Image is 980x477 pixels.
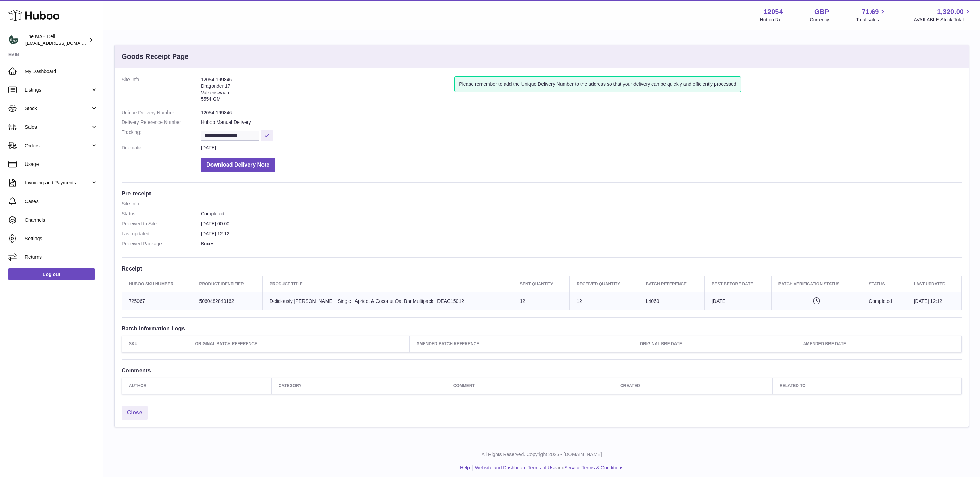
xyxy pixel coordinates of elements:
[192,276,262,292] th: Product Identifier
[862,292,907,310] td: Completed
[513,276,569,292] th: Sent Quantity
[122,109,201,116] dt: Unique Delivery Number:
[122,52,189,61] h3: Goods Receipt Page
[613,378,772,394] th: Created
[122,406,148,420] a: Close
[122,325,962,332] h3: Batch Information Logs
[25,198,98,205] span: Cases
[201,231,962,237] dd: [DATE] 12:12
[25,105,91,112] span: Stock
[856,7,887,23] a: 71.69 Total sales
[122,129,201,141] dt: Tracking:
[454,76,741,92] div: Please remember to add the Unique Delivery Number to the address so that your delivery can be qui...
[25,142,91,149] span: Orders
[201,221,962,227] dd: [DATE] 00:00
[25,124,91,130] span: Sales
[201,119,962,126] dd: Huboo Manual Delivery
[201,145,962,151] dd: [DATE]
[25,254,98,261] span: Returns
[937,7,964,17] span: 1,320.00
[122,201,201,207] dt: Site Info:
[771,276,862,292] th: Batch Verification Status
[109,451,974,458] p: All Rights Reserved. Copyright 2025 - [DOMAIN_NAME]
[907,292,961,310] td: [DATE] 12:12
[25,68,98,75] span: My Dashboard
[122,367,962,374] h3: Comments
[122,265,962,272] h3: Receipt
[271,378,446,394] th: Category
[773,378,962,394] th: Related to
[122,145,201,151] dt: Due date:
[639,276,704,292] th: Batch Reference
[25,87,91,93] span: Listings
[201,211,962,217] dd: Completed
[460,465,470,470] a: Help
[862,7,879,17] span: 71.69
[409,336,633,352] th: Amended Batch Reference
[122,378,272,394] th: Author
[201,109,962,116] dd: 12054-199846
[796,336,961,352] th: Amended BBE Date
[25,33,87,46] div: The MAE Deli
[914,17,972,23] span: AVAILABLE Stock Total
[122,76,201,106] dt: Site Info:
[914,7,972,23] a: 1,320.00 AVAILABLE Stock Total
[25,161,98,168] span: Usage
[704,276,771,292] th: Best Before Date
[639,292,704,310] td: L4069
[25,40,101,46] span: [EMAIL_ADDRESS][DOMAIN_NAME]
[856,17,887,23] span: Total sales
[122,336,188,352] th: SKU
[201,76,454,106] address: 12054-199846 Dragonder 17 Valkenswaard 5554 GM
[570,276,639,292] th: Received Quantity
[201,241,962,247] dd: Boxes
[907,276,961,292] th: Last updated
[25,180,91,186] span: Invoicing and Payments
[25,235,98,242] span: Settings
[8,268,95,280] a: Log out
[564,465,623,470] a: Service Terms & Conditions
[122,190,962,197] h3: Pre-receipt
[122,211,201,217] dt: Status:
[862,276,907,292] th: Status
[810,17,829,23] div: Currency
[475,465,556,470] a: Website and Dashboard Terms of Use
[201,158,275,172] button: Download Delivery Note
[704,292,771,310] td: [DATE]
[122,292,192,310] td: 725067
[513,292,569,310] td: 12
[122,221,201,227] dt: Received to Site:
[25,217,98,223] span: Channels
[262,276,513,292] th: Product title
[192,292,262,310] td: 5060482840162
[122,276,192,292] th: Huboo SKU Number
[446,378,613,394] th: Comment
[8,35,19,45] img: logistics@deliciouslyella.com
[633,336,796,352] th: Original BBE Date
[760,17,783,23] div: Huboo Ref
[570,292,639,310] td: 12
[764,7,783,17] strong: 12054
[122,241,201,247] dt: Received Package:
[814,7,829,17] strong: GBP
[122,119,201,126] dt: Delivery Reference Number:
[122,231,201,237] dt: Last updated:
[188,336,409,352] th: Original Batch Reference
[262,292,513,310] td: Deliciously [PERSON_NAME] | Single | Apricot & Coconut Oat Bar Multipack | DEAC15012
[473,465,623,471] li: and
